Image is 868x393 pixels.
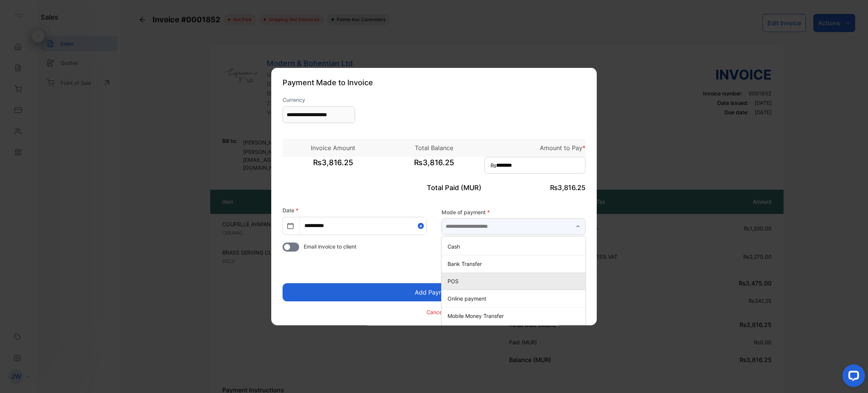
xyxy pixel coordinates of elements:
span: Email invoice to client [304,243,356,250]
p: Amount to Pay [484,143,585,152]
label: Currency [283,96,355,104]
p: Total Paid (MUR) [384,183,484,193]
label: Date [283,207,298,213]
span: ₨3,816.25 [384,157,484,176]
p: POS [448,277,582,285]
iframe: LiveChat chat widget [836,361,868,393]
p: Online payment [448,294,582,302]
button: Add Payment [283,283,585,301]
span: ₨3,816.25 [283,157,384,176]
p: Cancel [426,308,443,316]
p: Payment Made to Invoice [283,77,585,88]
p: Total Balance [384,143,484,152]
p: Cash [448,242,582,250]
span: ₨ [491,161,497,169]
button: Close [418,217,426,234]
span: ₨3,816.25 [550,184,585,192]
p: Bank Transfer [448,259,582,267]
label: Mode of payment [442,208,585,216]
p: Invoice Amount [283,143,384,152]
p: Mobile Money Transfer [448,312,582,319]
